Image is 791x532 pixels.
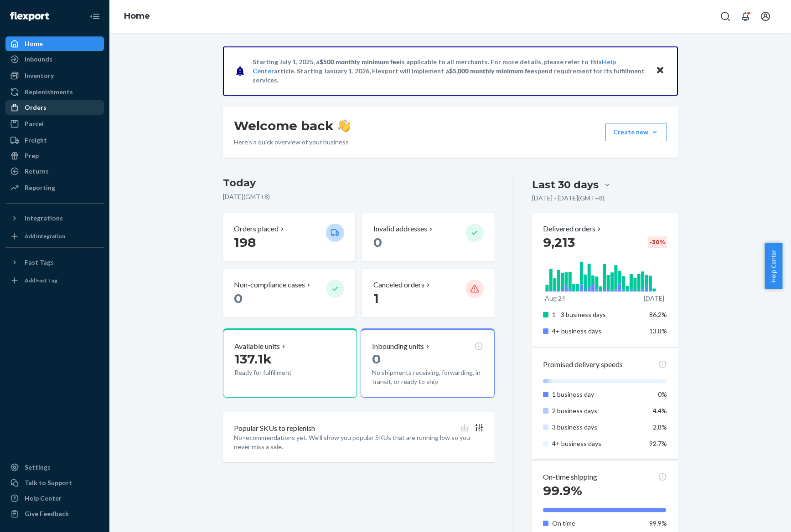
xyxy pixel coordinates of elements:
a: Replenishments [5,85,104,99]
button: Inbounding units0No shipments receiving, forwarding, in transit, or ready to ship [361,328,495,398]
p: On time [552,519,642,528]
ol: breadcrumbs [117,3,157,30]
div: Settings [25,463,51,472]
p: Starting July 1, 2025, a is applicable to all merchants. For more details, please refer to this a... [253,57,647,85]
p: Here’s a quick overview of your business [234,138,350,147]
a: Add Fast Tag [5,273,104,288]
button: Open notifications [736,7,755,26]
p: 4+ business days [552,327,642,336]
span: 0 [372,351,381,367]
button: Give Feedback [5,506,104,521]
button: Help Center [765,243,782,289]
a: Talk to Support [5,476,104,490]
span: 137.1k [234,351,272,367]
p: No recommendations yet. We’ll show you popular SKUs that are running low so you never miss a sale. [234,433,484,451]
button: Invalid addresses 0 [362,213,495,261]
div: Returns [25,167,49,176]
p: Invalid addresses [373,224,427,234]
div: Reporting [25,183,55,192]
button: Open account menu [756,7,775,26]
p: Aug 24 [545,294,565,303]
p: 1 business day [552,390,642,399]
button: Close [654,64,666,77]
p: 2 business days [552,406,642,415]
div: Help Center [25,494,62,503]
button: Canceled orders 1 [362,269,495,317]
p: On-time shipping [543,472,597,482]
p: Inbounding units [372,341,424,352]
a: Freight [5,133,104,148]
h3: Today [223,176,495,190]
button: Fast Tags [5,255,104,270]
a: Inventory [5,68,104,83]
p: Canceled orders [373,280,424,290]
button: Create new [605,123,667,141]
a: Orders [5,100,104,115]
span: 99.9% [543,483,582,498]
span: 4.4% [653,407,667,414]
a: Add Integration [5,229,104,244]
img: Flexport logo [10,12,49,21]
a: Settings [5,460,104,475]
button: Close Navigation [86,7,104,26]
div: Talk to Support [25,478,72,487]
div: Replenishments [25,87,73,97]
button: Integrations [5,211,104,225]
p: Available units [234,341,280,352]
div: Prep [25,151,39,160]
a: Returns [5,164,104,179]
span: 198 [234,235,256,250]
button: Delivered orders [543,224,603,234]
p: Orders placed [234,224,279,234]
span: 92.7% [649,440,667,447]
p: Popular SKUs to replenish [234,423,315,434]
p: No shipments receiving, forwarding, in transit, or ready to ship [372,368,483,386]
span: 9,213 [543,235,575,250]
span: 2.8% [653,423,667,431]
span: 99.9% [649,519,667,527]
div: Last 30 days [532,178,599,192]
p: [DATE] - [DATE] ( GMT+8 ) [532,194,605,203]
div: Parcel [25,119,44,128]
div: Home [25,39,43,48]
div: -30 % [648,236,667,248]
div: Inventory [25,71,54,80]
span: 86.2% [649,311,667,318]
span: 13.8% [649,327,667,335]
h1: Welcome back [234,118,350,134]
div: Orders [25,103,47,112]
a: Parcel [5,117,104,131]
img: hand-wave emoji [337,119,350,132]
span: $500 monthly minimum fee [320,58,400,66]
p: Non-compliance cases [234,280,305,290]
div: Inbounds [25,55,52,64]
button: Available units137.1kReady for fulfillment [223,328,357,398]
a: Prep [5,148,104,163]
a: Inbounds [5,52,104,66]
p: [DATE] [644,294,664,303]
div: Give Feedback [25,509,69,518]
p: 3 business days [552,423,642,432]
p: 1 - 3 business days [552,310,642,319]
div: Fast Tags [25,258,54,267]
p: Promised delivery speeds [543,359,623,370]
div: Add Integration [25,232,65,240]
div: Add Fast Tag [25,276,57,284]
div: Integrations [25,214,63,223]
a: Home [5,36,104,51]
a: Reporting [5,180,104,195]
span: 0 [234,291,243,306]
span: 0% [658,390,667,398]
button: Non-compliance cases 0 [223,269,355,317]
p: [DATE] ( GMT+8 ) [223,192,495,201]
a: Help Center [5,491,104,506]
button: Orders placed 198 [223,213,355,261]
div: Freight [25,136,47,145]
p: 4+ business days [552,439,642,448]
a: Home [124,11,150,21]
span: $5,000 monthly minimum fee [449,67,534,75]
span: 0 [373,235,382,250]
p: Ready for fulfillment [234,368,319,377]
